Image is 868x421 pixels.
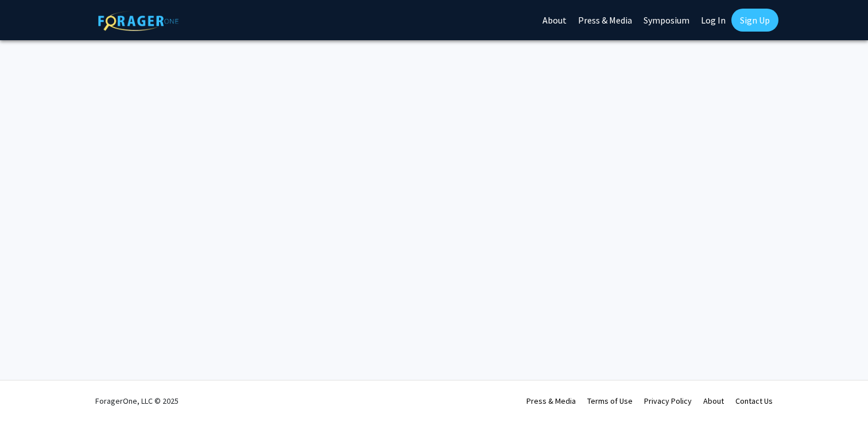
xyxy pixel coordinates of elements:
div: ForagerOne, LLC © 2025 [95,381,179,421]
a: Press & Media [526,396,576,406]
a: Privacy Policy [644,396,692,406]
a: Sign Up [731,9,778,32]
a: About [703,396,724,406]
a: Terms of Use [587,396,633,406]
img: ForagerOne Logo [98,11,179,31]
a: Contact Us [735,396,773,406]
